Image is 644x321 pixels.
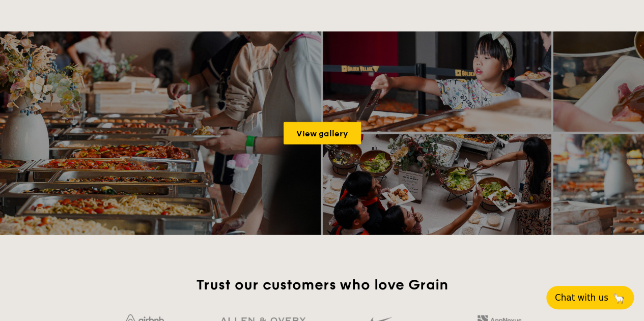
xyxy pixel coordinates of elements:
span: 🦙 [612,291,625,304]
span: Chat with us [555,293,608,303]
a: View gallery [284,122,361,144]
h2: Trust our customers who love Grain [90,276,554,294]
button: Chat with us🦙 [546,286,634,309]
